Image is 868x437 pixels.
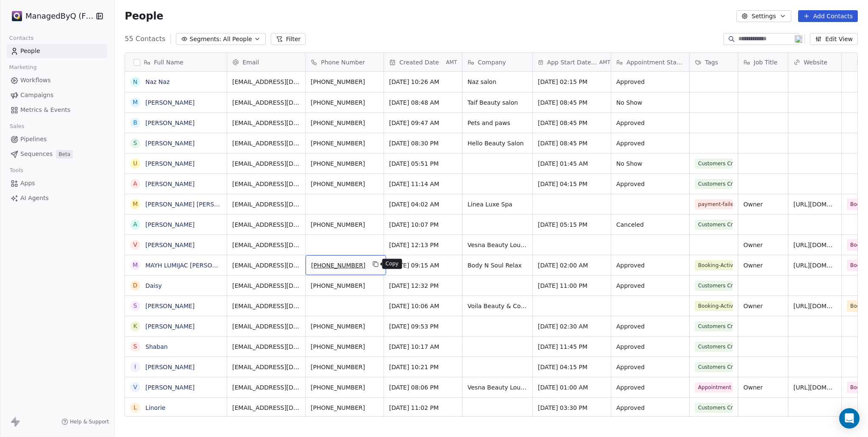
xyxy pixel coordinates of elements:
div: A [133,220,137,229]
span: Email [242,58,259,67]
span: [DATE] 10:26 AM [389,78,457,86]
div: M [133,98,138,107]
span: [PHONE_NUMBER] [311,363,378,371]
span: Sales [6,120,28,133]
div: grid [125,72,227,417]
span: [PHONE_NUMBER] [311,383,378,392]
span: [EMAIL_ADDRESS][DOMAIN_NAME] [232,119,300,127]
span: Pets and paws [467,119,527,127]
span: [DATE] 04:15 PM [538,363,606,371]
span: AI Agents [20,194,49,203]
span: [DATE] 08:06 PM [389,383,457,392]
div: N [133,78,137,86]
span: [DATE] 02:15 PM [538,78,606,86]
span: Customers Created [695,362,733,372]
span: Approved [616,363,684,371]
span: People [20,47,40,56]
div: App Start Date TimeAMT [533,53,611,71]
div: Created DateAMT [384,53,462,71]
div: Tags [690,53,738,71]
span: [DATE] 11:00 PM [538,281,606,290]
span: [EMAIL_ADDRESS][DOMAIN_NAME] [232,404,300,412]
div: S [134,301,137,310]
span: People [125,10,163,22]
span: [DATE] 10:07 PM [389,220,457,229]
span: Voila Beauty & Co. [GEOGRAPHIC_DATA] [467,302,527,310]
div: V [133,383,137,392]
span: [EMAIL_ADDRESS][DOMAIN_NAME] [232,261,300,270]
span: [EMAIL_ADDRESS][DOMAIN_NAME] [232,281,300,290]
div: M [133,261,138,270]
span: Beta [56,150,73,159]
span: [PHONE_NUMBER] [311,180,378,188]
span: Booking-Active ✅ [695,260,733,270]
span: Approved [616,342,684,351]
span: [DATE] 08:30 PM [389,139,457,148]
div: Full Name [125,53,227,71]
div: Phone Number [306,53,384,71]
a: Campaigns [7,88,107,102]
span: [EMAIL_ADDRESS][DOMAIN_NAME] [232,302,300,310]
a: [URL][DOMAIN_NAME] [793,262,860,269]
span: [DATE] 08:45 PM [538,139,606,148]
span: Canceled [616,220,684,229]
span: [EMAIL_ADDRESS][DOMAIN_NAME] [232,342,300,351]
span: Taif Beauty salon [467,98,527,107]
span: Approved [616,404,684,412]
span: Approved [616,281,684,290]
span: [PHONE_NUMBER] [311,342,378,351]
span: Owner [743,241,783,249]
span: ManagedByQ (FZE) [25,11,94,22]
a: [PERSON_NAME] [145,120,195,126]
span: Website [804,58,827,67]
span: [PHONE_NUMBER] [311,119,378,127]
span: Approved [616,139,684,148]
span: Naz salon [467,78,527,86]
span: [PHONE_NUMBER] [311,404,378,412]
span: Appointment Status [626,58,684,67]
span: Approved [616,119,684,127]
span: Customers Created [695,281,733,291]
a: [PERSON_NAME] [PERSON_NAME] [145,201,246,208]
img: Stripe.png [12,11,22,21]
span: [EMAIL_ADDRESS][DOMAIN_NAME] [232,220,300,229]
a: [URL][DOMAIN_NAME] [793,303,860,309]
span: AMT [599,59,610,66]
span: [DATE] 01:45 AM [538,159,606,168]
span: Customers Created [695,321,733,331]
a: Naz Naz [145,78,170,85]
span: [PHONE_NUMBER] [311,78,378,86]
span: [EMAIL_ADDRESS][DOMAIN_NAME] [232,241,300,249]
div: D [133,281,138,290]
span: [DATE] 12:13 PM [389,241,457,249]
span: Approved [616,180,684,188]
a: Pipelines [7,132,107,146]
a: Apps [7,176,107,190]
span: Body N Soul Relax [467,261,527,270]
div: U [133,159,137,168]
span: [PHONE_NUMBER] [311,281,378,290]
span: Marketing [6,61,40,74]
span: Sequences [20,150,53,159]
span: Appointment Rescheduled [695,382,733,392]
button: Filter [271,33,306,45]
span: Tools [6,164,27,177]
span: [DATE] 02:00 AM [538,261,606,270]
button: ManagedByQ (FZE) [10,9,90,23]
span: [DATE] 05:51 PM [389,159,457,168]
div: A [133,179,137,188]
span: Full Name [154,58,184,67]
span: [EMAIL_ADDRESS][DOMAIN_NAME] [232,322,300,331]
a: Help & Support [61,418,109,425]
div: Appointment Status [611,53,689,71]
div: V [133,240,137,249]
span: Vesna Beauty Lounge [467,241,527,249]
a: People [7,44,107,58]
span: Customers Created [695,179,733,189]
a: [PERSON_NAME] [145,242,195,248]
span: [DATE] 04:02 AM [389,200,457,209]
span: [DATE] 12:32 PM [389,281,457,290]
span: AMT [446,59,457,66]
span: [EMAIL_ADDRESS][DOMAIN_NAME] [232,180,300,188]
span: [EMAIL_ADDRESS][DOMAIN_NAME] [232,98,300,107]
